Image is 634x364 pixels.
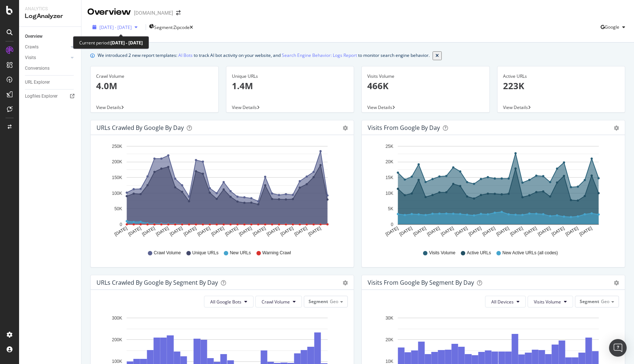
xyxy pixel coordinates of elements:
a: Search Engine Behavior: Logs Report [282,51,357,59]
span: Visits Volume [534,299,561,305]
div: Overview [87,6,131,18]
div: Analytics [25,6,75,12]
text: [DATE] [468,226,482,237]
div: gear [614,125,619,131]
b: [DATE] - [DATE] [110,40,143,46]
text: [DATE] [385,226,399,237]
text: 0 [120,222,122,227]
div: URLs Crawled by Google By Segment By Day [96,279,218,286]
span: Active URLs [467,250,491,256]
span: View Details [367,104,392,110]
text: 0 [391,222,393,227]
div: Crawl Volume [96,73,213,80]
text: [DATE] [141,226,156,237]
span: Segment: Zipcode [154,24,190,30]
text: [DATE] [454,226,469,237]
div: LogAnalyzer [25,12,75,21]
text: [DATE] [509,226,524,237]
div: Crawls [25,43,39,51]
text: 50K [114,207,122,212]
p: 466K [367,80,484,92]
text: [DATE] [426,226,441,237]
text: 10K [386,191,393,196]
text: 15K [386,175,393,180]
text: [DATE] [537,226,551,237]
text: [DATE] [565,226,579,237]
div: info banner [90,51,625,60]
span: Unique URLs [192,250,218,256]
text: [DATE] [412,226,427,237]
text: 20K [386,160,393,165]
div: Current period: [79,40,143,46]
span: Crawl Volume [154,250,181,256]
div: Conversions [25,65,50,72]
text: 200K [112,337,122,342]
text: 200K [112,160,122,165]
text: [DATE] [224,226,239,237]
text: [DATE] [523,226,538,237]
span: New Active URLs (all codes) [502,250,558,256]
div: gear [614,280,619,285]
button: All Google Bots [204,296,254,307]
text: [DATE] [551,226,565,237]
div: URLs Crawled by Google by day [96,124,184,131]
text: [DATE] [169,226,183,237]
text: [DATE] [495,226,510,237]
text: 300K [112,316,122,321]
button: Crawl Volume [255,296,302,307]
span: All Devices [491,299,514,305]
text: [DATE] [127,226,142,237]
text: 150K [112,175,122,180]
div: Visits Volume [367,73,484,80]
div: gear [343,280,348,285]
span: [DATE] - [DATE] [99,24,132,30]
text: 250K [112,144,122,149]
p: 1.4M [232,80,349,92]
span: Geo [330,298,338,305]
button: Google [601,21,628,33]
text: 5K [388,207,393,212]
div: Visits from Google by day [368,124,440,131]
div: URL Explorer [25,79,50,86]
span: New URLs [230,250,251,256]
a: Visits [25,54,69,62]
a: Conversions [25,65,76,72]
span: Visits Volume [429,250,455,256]
text: [DATE] [307,226,322,237]
span: View Details [232,104,257,110]
span: Warning Crawl [262,250,291,256]
svg: A chart. [96,141,348,243]
div: Visits [25,54,36,62]
div: Overview [25,33,43,40]
span: All Google Bots [210,299,241,305]
span: Segment [580,298,599,305]
div: Logfiles Explorer [25,92,58,100]
a: Overview [25,33,76,40]
text: [DATE] [398,226,413,237]
a: URL Explorer [25,79,76,86]
text: [DATE] [210,226,225,237]
div: Visits from Google By Segment By Day [368,279,474,286]
span: Google [605,24,619,30]
text: [DATE] [579,226,593,237]
text: [DATE] [183,226,197,237]
text: [DATE] [280,226,294,237]
text: [DATE] [113,226,128,237]
text: 30K [386,316,393,321]
text: 25K [386,144,393,149]
div: Open Intercom Messenger [609,339,627,357]
button: [DATE] - [DATE] [87,24,143,31]
div: Active URLs [503,73,620,80]
div: Unique URLs [232,73,349,80]
text: [DATE] [294,226,308,237]
div: arrow-right-arrow-left [176,10,181,15]
p: 223K [503,80,620,92]
text: [DATE] [481,226,496,237]
div: [DOMAIN_NAME] [134,9,173,17]
span: View Details [503,104,528,110]
button: Segment:Zipcode [149,21,193,33]
div: We introduced 2 new report templates: to track AI bot activity on your website, and to monitor se... [98,51,430,60]
text: [DATE] [238,226,253,237]
text: 100K [112,191,122,196]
